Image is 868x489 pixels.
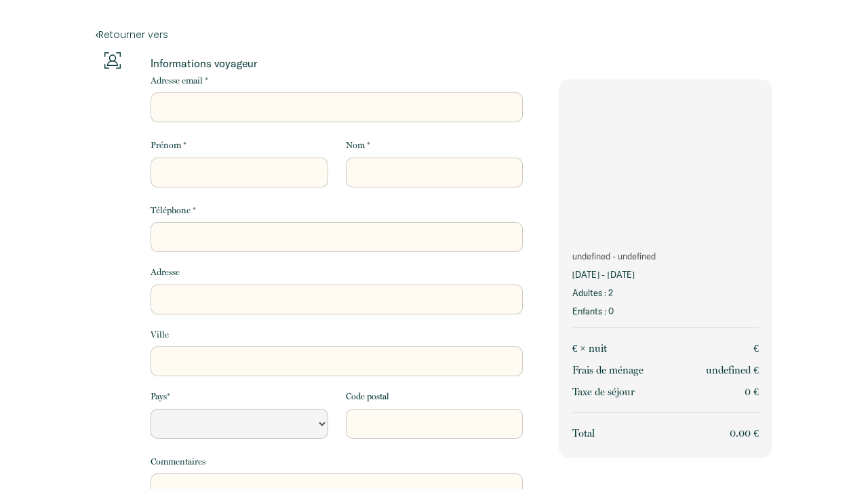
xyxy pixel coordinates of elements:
span: 0.00 € [730,427,759,439]
label: Code postal [346,390,389,403]
p: Taxe de séjour [572,384,635,400]
img: rental-image [559,79,772,240]
p: Frais de ménage [572,362,644,378]
label: Commentaires [151,455,205,469]
p: Enfants : 0 [572,305,759,318]
img: guests-info [104,52,121,69]
p: undefined € [706,362,759,378]
p: € × nuit [572,340,607,357]
a: Retourner vers [96,27,772,42]
label: Ville [151,328,169,342]
label: Prénom * [151,139,186,152]
select: Default select example [151,409,328,439]
p: Informations voyageur [151,56,523,70]
label: Adresse [151,266,180,279]
p: € [753,340,759,357]
p: undefined - undefined [572,250,759,263]
label: Nom * [346,139,370,152]
label: Téléphone * [151,204,196,217]
span: Total [572,427,595,439]
p: 0 € [745,384,759,400]
label: Adresse email * [151,74,208,88]
p: Adultes : 2 [572,287,759,300]
p: [DATE] - [DATE] [572,268,759,281]
label: Pays [151,390,170,403]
